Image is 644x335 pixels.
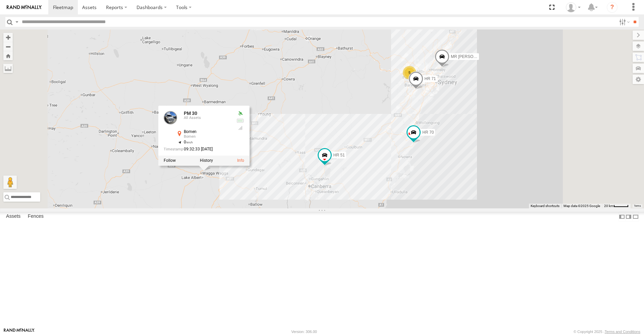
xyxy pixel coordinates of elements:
[403,66,416,79] div: 5
[563,2,583,12] div: Eric Yao
[236,125,244,131] div: GSM Signal = 4
[604,204,613,208] span: 20 km
[184,130,231,134] div: Bomen
[3,64,13,73] label: Measure
[3,42,13,51] button: Zoom out
[24,212,47,221] label: Fences
[634,205,641,207] a: Terms (opens in new tab)
[4,328,35,335] a: Visit our Website
[164,147,231,151] div: Date/time of location update
[605,330,640,334] a: Terms and Conditions
[164,111,177,124] a: View Asset Details
[602,204,631,208] button: Map Scale: 20 km per 41 pixels
[184,111,197,116] a: PM 30
[422,130,434,135] span: HR 70
[574,330,640,334] div: © Copyright 2025 -
[3,176,17,189] button: Drag Pegman onto the map to open Street View
[14,17,19,27] label: Search Query
[563,204,600,208] span: Map data ©2025 Google
[184,135,231,139] div: Bomen
[236,111,244,116] div: Valid GPS Fix
[633,75,644,84] label: Map Settings
[237,158,244,163] a: View Asset Details
[625,212,632,221] label: Dock Summary Table to the Right
[531,204,559,208] button: Keyboard shortcuts
[184,140,193,144] span: 0
[3,51,13,60] button: Zoom Home
[236,118,244,124] div: No voltage information received from this device.
[333,153,345,157] span: HR 51
[291,330,317,334] div: Version: 306.00
[3,212,24,221] label: Assets
[164,158,176,163] label: Realtime tracking of Asset
[7,5,42,10] img: rand-logo.svg
[616,17,631,27] label: Search Filter Options
[607,2,618,13] i: ?
[425,76,436,81] span: HR 71
[200,158,213,163] label: View Asset History
[632,212,639,221] label: Hide Summary Table
[184,116,231,120] div: All Assets
[451,54,491,59] span: MR [PERSON_NAME]
[619,212,625,221] label: Dock Summary Table to the Left
[3,33,13,42] button: Zoom in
